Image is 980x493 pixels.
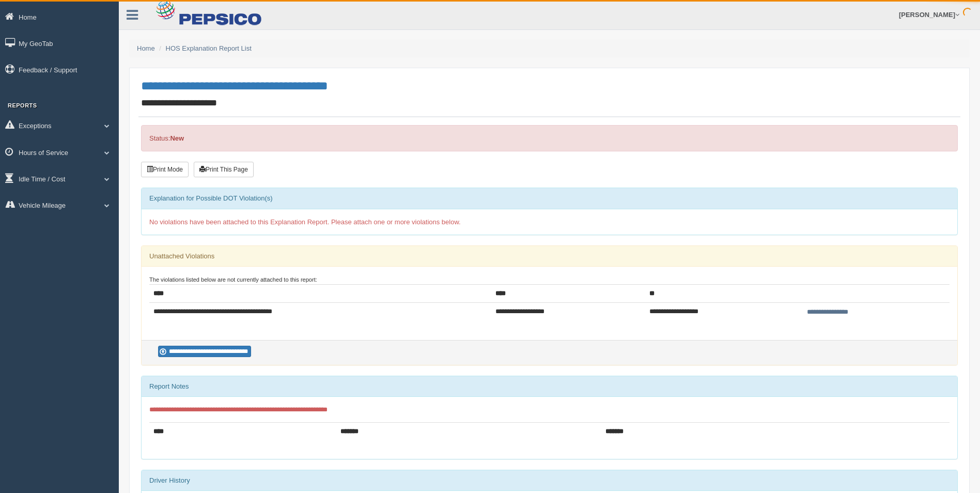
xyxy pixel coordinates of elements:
[149,276,317,283] small: The violations listed below are not currently attached to this report:
[142,376,957,397] div: Report Notes
[170,134,184,142] strong: New
[141,125,958,151] div: Status:
[137,44,155,52] a: Home
[141,162,189,177] button: Print Mode
[142,188,957,209] div: Explanation for Possible DOT Violation(s)
[194,162,254,177] button: Print This Page
[142,246,957,267] div: Unattached Violations
[166,44,252,52] a: HOS Explanation Report List
[149,218,461,226] span: No violations have been attached to this Explanation Report. Please attach one or more violations...
[142,470,957,491] div: Driver History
